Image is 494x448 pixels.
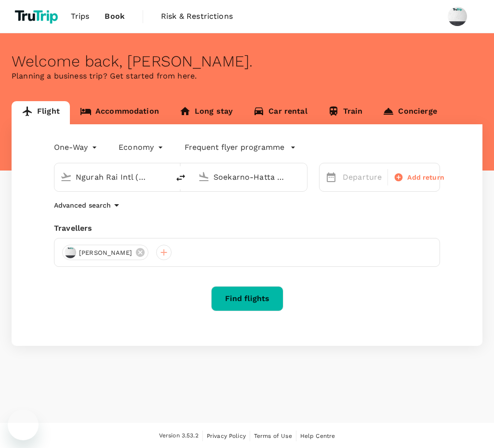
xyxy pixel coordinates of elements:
span: Risk & Restrictions [161,11,233,22]
a: Long stay [169,101,243,124]
p: Planning a business trip? Get started from here. [12,70,482,82]
p: Frequent flyer programme [185,142,284,153]
a: Help Centre [300,431,335,441]
a: Terms of Use [254,431,292,441]
input: Depart from [76,170,149,184]
button: Advanced search [54,199,122,211]
button: delete [169,166,192,189]
img: avatar-67e107d034142.png [65,247,76,258]
div: [PERSON_NAME] [62,245,148,260]
span: Add return [407,172,444,183]
span: [PERSON_NAME] [73,248,138,258]
button: Find flights [211,286,283,311]
span: Trips [71,11,90,22]
a: Car rental [243,101,318,124]
img: TruTrip logo [12,6,63,27]
button: Open [162,176,164,178]
input: Going to [214,170,287,184]
div: Economy [119,140,165,155]
span: Version 3.53.2 [159,431,199,441]
span: Book [105,11,125,22]
div: Travellers [54,223,440,234]
a: Privacy Policy [207,431,246,441]
span: Privacy Policy [207,433,246,439]
a: Flight [12,101,70,124]
span: Terms of Use [254,433,292,439]
button: Open [300,176,302,178]
iframe: Button to launch messaging window [8,409,39,440]
a: Concierge [373,101,447,124]
div: One-Way [54,140,99,155]
a: Train [318,101,373,124]
img: Regina Avena [448,7,467,26]
p: Advanced search [54,200,111,210]
button: Frequent flyer programme [185,142,296,153]
span: Help Centre [300,433,335,439]
div: Welcome back , [PERSON_NAME] . [12,53,482,70]
a: Accommodation [70,101,169,124]
p: Departure [343,171,382,183]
